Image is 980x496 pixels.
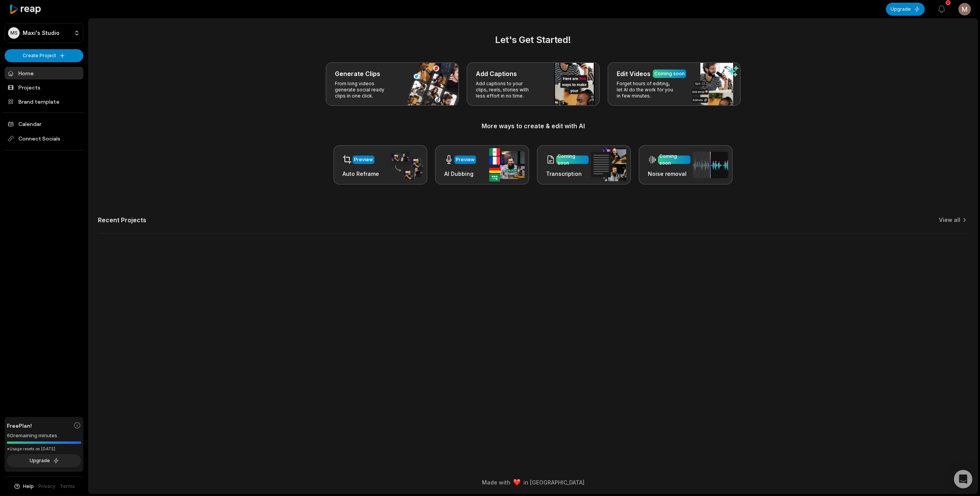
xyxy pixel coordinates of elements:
[387,150,423,180] img: auto_reframe.png
[659,153,689,167] div: Coming soon
[546,170,589,178] h3: Transcription
[654,70,685,77] div: Coming soon
[96,478,970,486] div: Made with in [GEOGRAPHIC_DATA]
[23,483,34,490] span: Help
[38,483,55,490] a: Privacy
[98,216,146,224] h2: Recent Projects
[617,69,651,78] h3: Edit Videos
[886,3,925,16] button: Upgrade
[617,81,676,99] p: Forget hours of editing, let AI do the work for you in few minutes.
[335,69,380,78] h3: Generate Clips
[558,153,587,167] div: Coming soon
[5,132,83,145] span: Connect Socials
[335,81,394,99] p: From long videos generate social ready clips in one click.
[954,470,972,488] div: Open Intercom Messenger
[98,33,968,47] h2: Let's Get Started!
[513,479,520,486] img: heart emoji
[354,156,373,163] div: Preview
[7,432,81,440] div: 60 remaining minutes
[7,446,81,452] div: *Usage resets on [DATE]
[5,81,83,94] a: Projects
[591,148,626,181] img: transcription.png
[98,121,968,131] h3: More ways to create & edit with AI
[444,170,476,178] h3: AI Dubbing
[7,422,32,430] span: Free Plan!
[343,170,379,178] h3: Auto Reframe
[5,67,83,79] a: Home
[5,49,83,62] button: Create Project
[7,454,81,467] button: Upgrade
[489,148,525,182] img: ai_dubbing.png
[13,483,34,490] button: Help
[60,483,75,490] a: Terms
[23,30,60,36] p: Maxi's Studio
[5,95,83,108] a: Brand template
[476,69,517,78] h3: Add Captions
[5,117,83,130] a: Calendar
[648,170,690,178] h3: Noise removal
[939,216,960,224] a: View all
[456,156,475,163] div: Preview
[693,152,728,178] img: noise_removal.png
[476,81,535,99] p: Add captions to your clips, reels, stories with less effort in no time.
[8,27,20,39] div: MS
